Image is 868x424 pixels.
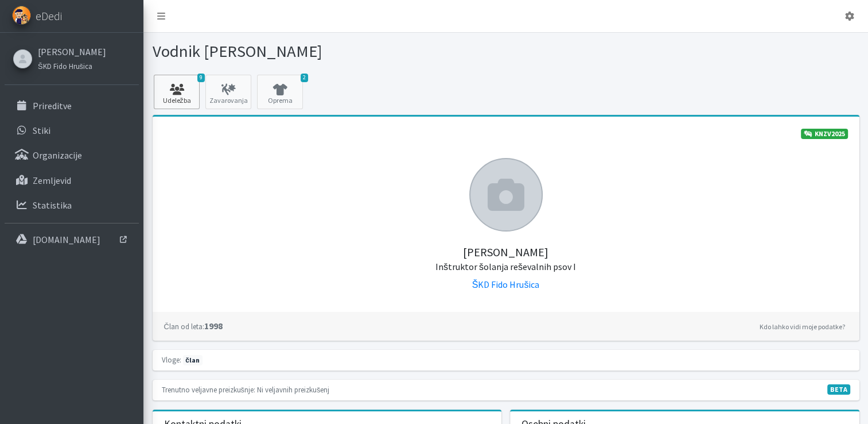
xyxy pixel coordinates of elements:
span: eDedi [36,7,62,25]
a: Statistika [5,194,139,217]
p: Zemljevid [33,175,71,186]
a: KNZV2025 [801,129,848,139]
a: Prireditve [5,94,139,117]
a: Stiki [5,119,139,142]
a: Zavarovanja [205,75,251,109]
span: 2 [301,74,308,82]
small: Ni veljavnih preizkušenj [257,385,329,394]
strong: 1998 [164,320,223,332]
h5: [PERSON_NAME] [164,232,848,273]
p: Organizacije [33,149,82,161]
span: V fazi razvoja [827,384,850,395]
p: Stiki [33,125,50,136]
p: Prireditve [33,100,72,111]
h1: Vodnik [PERSON_NAME] [153,41,502,61]
a: [DOMAIN_NAME] [5,228,139,251]
small: Inštruktor šolanja reševalnih psov I [435,261,576,272]
small: Vloge: [162,355,181,364]
small: ŠKD Fido Hrušica [38,61,92,71]
a: ŠKD Fido Hrušica [38,59,106,72]
a: Organizacije [5,144,139,167]
p: Statistika [33,199,72,211]
a: Zemljevid [5,169,139,192]
a: [PERSON_NAME] [38,45,106,59]
span: član [183,355,203,365]
small: Član od leta: [164,322,204,331]
span: 9 [197,74,205,82]
a: 9 Udeležba [154,75,200,109]
small: Trenutno veljavne preizkušnje: [162,385,255,394]
a: 2 Oprema [257,75,303,109]
a: Kdo lahko vidi moje podatke? [757,320,848,334]
p: [DOMAIN_NAME] [33,234,100,245]
img: eDedi [12,6,31,25]
a: ŠKD Fido Hrušica [472,279,540,290]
